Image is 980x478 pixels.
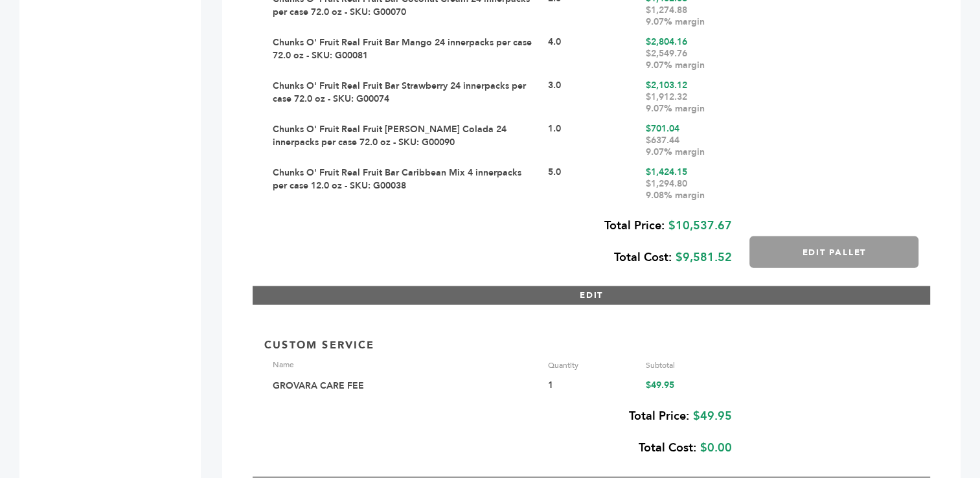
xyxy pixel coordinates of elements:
[548,80,637,115] div: 3.0
[646,359,735,371] div: Subtotal
[253,286,930,305] button: EDIT
[273,80,526,105] a: Chunks O' Fruit Real Fruit Bar Strawberry 24 innerpacks per case 72.0 oz - SKU: G00074
[273,123,507,148] a: Chunks O' Fruit Real Fruit [PERSON_NAME] Colada 24 innerpacks per case 72.0 oz - SKU: G00090
[548,166,637,201] div: 5.0
[604,218,665,234] b: Total Price:
[646,5,735,28] div: $1,274.88 9.07% margin
[273,380,538,393] div: GROVARA CARE FEE
[264,210,732,273] div: $10,537.67 $9,581.52
[646,135,735,158] div: $637.44 9.07% margin
[548,123,637,158] div: 1.0
[646,380,735,393] div: $49.95
[646,48,735,71] div: $2,549.76 9.07% margin
[646,80,735,115] div: $2,103.12
[273,36,532,62] a: Chunks O' Fruit Real Fruit Bar Mango 24 innerpacks per case 72.0 oz - SKU: G00081
[264,400,732,464] div: $49.95 $0.00
[548,359,637,371] div: Quantity
[548,36,637,71] div: 4.0
[646,91,735,115] div: $1,912.32 9.07% margin
[646,36,735,71] div: $2,804.16
[273,359,538,371] div: Name
[273,166,521,192] a: Chunks O' Fruit Real Fruit Bar Caribbean Mix 4 innerpacks per case 12.0 oz - SKU: G00038
[548,380,637,393] div: 1
[264,338,375,352] p: Custom Service
[749,236,918,268] button: Edit Pallet
[614,249,672,266] b: Total Cost:
[646,166,735,201] div: $1,424.15
[646,178,735,201] div: $1,294.80 9.08% margin
[646,123,735,158] div: $701.04
[629,408,689,424] b: Total Price:
[639,440,696,456] b: Total Cost:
